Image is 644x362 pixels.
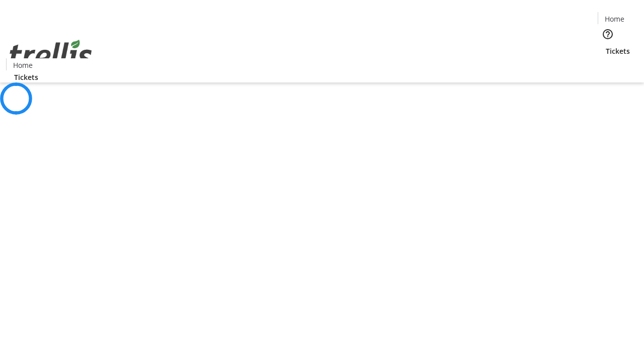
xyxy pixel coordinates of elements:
a: Home [598,14,630,24]
span: Home [13,60,33,70]
img: Orient E2E Organization xAzyWartfJ's Logo [6,29,96,79]
a: Tickets [598,46,638,56]
span: Tickets [606,46,630,56]
button: Help [598,24,618,44]
a: Home [7,60,39,70]
a: Tickets [6,72,46,82]
span: Tickets [14,72,38,82]
span: Home [605,14,624,24]
button: Cart [598,56,618,76]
